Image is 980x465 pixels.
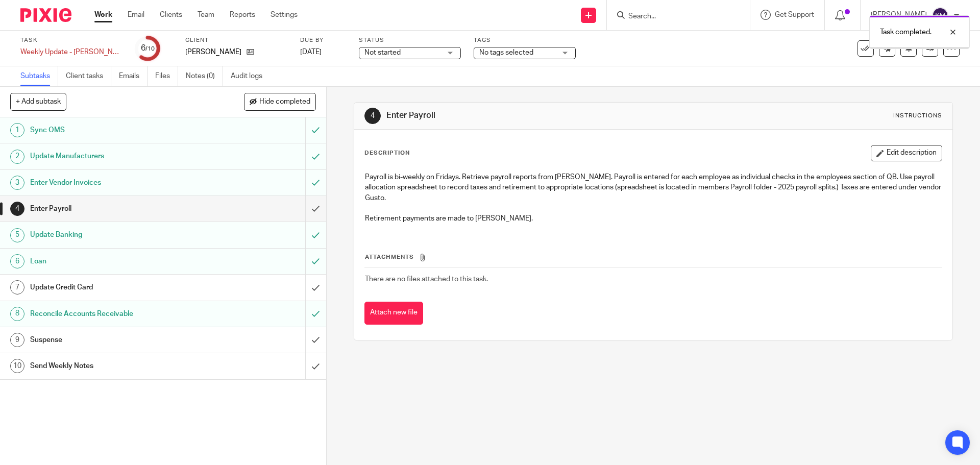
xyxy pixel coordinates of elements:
[10,359,24,373] div: 10
[231,66,270,86] a: Audit logs
[20,36,122,44] label: Task
[10,254,24,268] div: 6
[20,47,122,57] div: Weekly Update - [PERSON_NAME]
[186,66,223,86] a: Notes (0)
[271,10,298,20] a: Settings
[365,254,414,260] span: Attachments
[30,306,207,322] h1: Reconcile Accounts Receivable
[259,98,310,106] span: Hide completed
[386,110,675,121] h1: Enter Payroll
[364,49,401,56] span: Not started
[66,66,111,86] a: Client tasks
[359,36,461,44] label: Status
[30,332,207,348] h1: Suspense
[185,36,287,44] label: Client
[10,280,24,295] div: 7
[94,10,112,20] a: Work
[10,202,24,216] div: 4
[10,333,24,347] div: 9
[30,175,207,190] h1: Enter Vendor Invoices
[10,150,24,164] div: 2
[119,66,148,86] a: Emails
[880,27,932,37] p: Task completed.
[30,201,207,216] h1: Enter Payroll
[30,227,207,242] h1: Update Banking
[30,149,207,164] h1: Update Manufacturers
[155,66,178,86] a: Files
[160,10,182,20] a: Clients
[10,228,24,242] div: 5
[479,49,533,56] span: No tags selected
[20,8,71,22] img: Pixie
[364,302,423,325] button: Attach new file
[30,123,207,138] h1: Sync OMS
[145,46,155,52] small: /10
[10,93,66,110] button: + Add subtask
[871,145,942,161] button: Edit description
[365,172,941,203] p: Payroll is bi-weekly on Fridays. Retrieve payroll reports from [PERSON_NAME]. Payroll is entered ...
[364,108,381,124] div: 4
[20,66,58,86] a: Subtasks
[474,36,576,44] label: Tags
[365,213,941,224] p: Retirement payments are made to [PERSON_NAME].
[30,358,207,374] h1: Send Weekly Notes
[10,176,24,190] div: 3
[364,149,410,157] p: Description
[30,254,207,269] h1: Loan
[10,123,24,137] div: 1
[20,47,122,57] div: Weekly Update - Beauchamp
[128,10,144,20] a: Email
[244,93,316,110] button: Hide completed
[230,10,255,20] a: Reports
[932,7,948,23] img: svg%3E
[10,307,24,321] div: 8
[365,276,488,283] span: There are no files attached to this task.
[893,112,942,120] div: Instructions
[300,36,346,44] label: Due by
[198,10,214,20] a: Team
[141,42,155,54] div: 6
[185,47,241,57] p: [PERSON_NAME]
[300,48,322,56] span: [DATE]
[30,280,207,295] h1: Update Credit Card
